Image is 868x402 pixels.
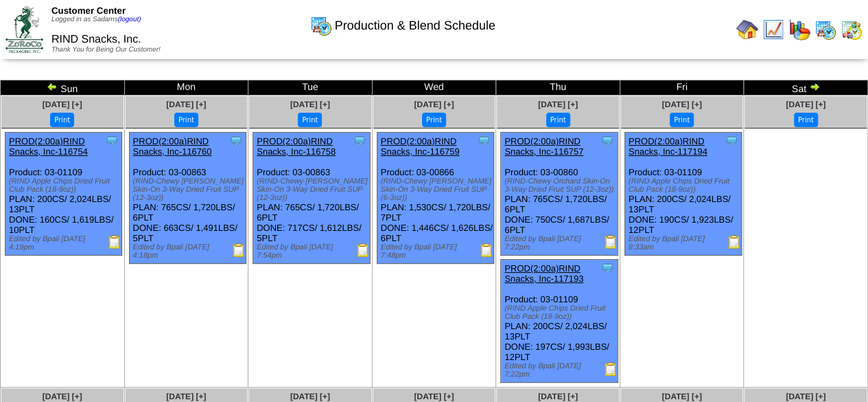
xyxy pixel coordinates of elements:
img: Production Report [604,362,618,376]
a: [DATE] [+] [290,392,330,401]
a: [DATE] [+] [414,392,454,401]
img: line_graph.gif [762,19,784,41]
button: Print [298,113,322,127]
a: [DATE] [+] [662,100,702,109]
div: Product: 03-00863 PLAN: 765CS / 1,720LBS / 6PLT DONE: 663CS / 1,491LBS / 5PLT [129,133,246,264]
a: PROD(2:00a)RIND Snacks, Inc-116759 [381,136,460,157]
img: ZoRoCo_Logo(Green%26Foil)%20jpg.webp [5,6,43,52]
a: PROD(2:00a)RIND Snacks, Inc-116757 [504,136,583,157]
td: Tue [248,80,373,96]
img: Production Report [108,235,121,249]
div: Product: 03-00863 PLAN: 765CS / 1,720LBS / 6PLT DONE: 717CS / 1,612LBS / 5PLT [253,133,370,264]
a: [DATE] [+] [786,100,825,109]
button: Print [794,113,818,127]
div: Edited by Bpali [DATE] 4:18pm [133,243,246,260]
img: calendarinout.gif [841,19,863,41]
a: [DATE] [+] [290,100,330,109]
div: (RIND-Chewy Orchard Skin-On 3-Way Dried Fruit SUP (12-3oz)) [504,177,617,194]
a: [DATE] [+] [166,100,206,109]
span: Thank You for Being Our Customer! [51,46,161,54]
td: Fri [620,80,744,96]
div: Edited by Bpali [DATE] 7:22pm [504,362,617,379]
a: [DATE] [+] [538,100,578,109]
div: (RIND Apple Chips Dried Fruit Club Pack (18-9oz)) [9,177,121,194]
div: Edited by Bpali [DATE] 7:22pm [504,235,617,252]
a: PROD(2:00a)RIND Snacks, Inc-117193 [504,263,583,284]
div: (RIND-Chewy [PERSON_NAME] Skin-On 3-Way Dried Fruit SUP (6-3oz)) [381,177,493,202]
img: calendarprod.gif [310,14,332,36]
div: Edited by Bpali [DATE] 8:33am [629,235,741,252]
td: Mon [124,80,248,96]
img: Tooltip [353,134,366,148]
div: Edited by Bpali [DATE] 7:54pm [257,243,369,260]
img: graph.gif [788,19,810,41]
img: Tooltip [229,134,243,148]
td: Sat [744,80,868,96]
div: Edited by Bpali [DATE] 7:48pm [381,243,493,260]
div: Product: 03-00866 PLAN: 1,530CS / 1,720LBS / 7PLT DONE: 1,446CS / 1,626LBS / 6PLT [377,133,493,264]
a: [DATE] [+] [662,392,702,401]
img: Production Report [480,243,493,257]
button: Print [546,113,570,127]
a: [DATE] [+] [786,392,825,401]
img: calendarprod.gif [814,19,836,41]
td: Thu [496,80,620,96]
div: (RIND-Chewy [PERSON_NAME] Skin-On 3-Way Dried Fruit SUP (12-3oz)) [257,177,369,202]
img: arrowleft.gif [47,81,58,92]
img: Tooltip [600,134,614,148]
img: arrowright.gif [809,81,820,92]
td: Wed [372,80,496,96]
button: Print [670,113,694,127]
div: Edited by Bpali [DATE] 4:19pm [9,235,121,252]
img: Tooltip [477,134,491,148]
a: PROD(2:00a)RIND Snacks, Inc-117194 [629,136,707,157]
button: Print [174,113,198,127]
a: [DATE] [+] [414,100,454,109]
span: Customer Center [51,5,126,16]
img: Production Report [727,235,741,249]
span: Production & Blend Schedule [335,19,495,33]
div: (RIND-Chewy [PERSON_NAME] Skin-On 3-Way Dried Fruit SUP (12-3oz)) [133,177,246,202]
div: Product: 03-01109 PLAN: 200CS / 2,024LBS / 13PLT DONE: 190CS / 1,923LBS / 12PLT [624,133,741,256]
a: PROD(2:00a)RIND Snacks, Inc-116758 [257,136,336,157]
img: Production Report [604,235,618,249]
img: Tooltip [105,134,119,148]
img: Tooltip [600,261,614,275]
img: Tooltip [725,134,738,148]
a: PROD(2:00a)RIND Snacks, Inc-116760 [133,136,212,157]
img: Production Report [232,243,246,257]
a: [DATE] [+] [538,392,578,401]
img: Production Report [356,243,370,257]
img: home.gif [736,19,758,41]
td: Sun [1,80,125,96]
button: Print [422,113,446,127]
a: [DATE] [+] [43,100,82,109]
div: Product: 03-00860 PLAN: 765CS / 1,720LBS / 6PLT DONE: 750CS / 1,687LBS / 6PLT [501,133,618,256]
a: [DATE] [+] [166,392,206,401]
div: (RIND Apple Chips Dried Fruit Club Pack (18-9oz)) [504,304,617,321]
div: (RIND Apple Chips Dried Fruit Club Pack (18-9oz)) [629,177,741,194]
span: Logged in as Sadams [51,16,141,23]
a: (logout) [118,16,141,23]
a: PROD(2:00a)RIND Snacks, Inc-116754 [9,136,88,157]
div: Product: 03-01109 PLAN: 200CS / 2,024LBS / 13PLT DONE: 160CS / 1,619LBS / 10PLT [5,133,122,256]
a: [DATE] [+] [43,392,82,401]
button: Print [50,113,74,127]
div: Product: 03-01109 PLAN: 200CS / 2,024LBS / 13PLT DONE: 197CS / 1,993LBS / 12PLT [501,260,618,383]
span: RIND Snacks, Inc. [51,34,141,45]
